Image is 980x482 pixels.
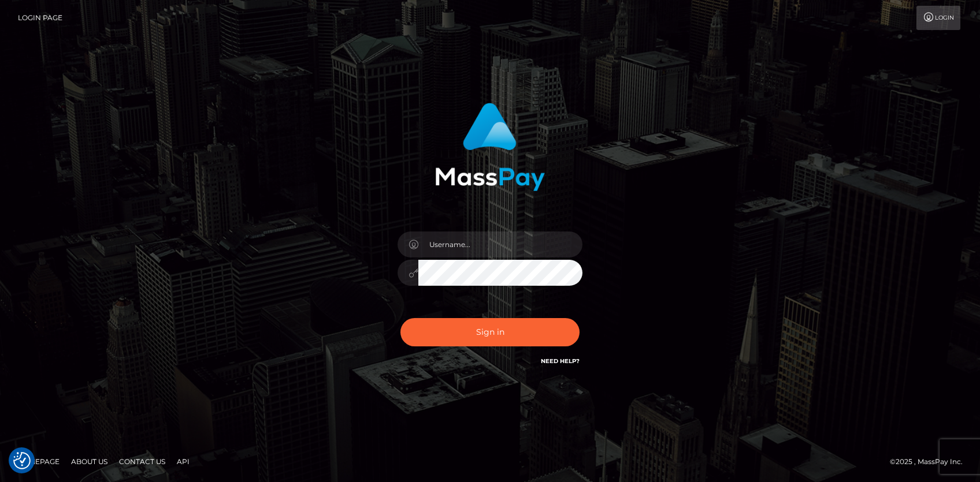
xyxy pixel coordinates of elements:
button: Consent Preferences [13,452,31,469]
div: © 2025 , MassPay Inc. [890,455,971,468]
a: Contact Us [114,453,170,470]
img: Revisit consent button [13,452,31,469]
input: Username... [418,231,582,257]
a: Need Help? [541,357,580,365]
a: Homepage [13,453,64,470]
a: API [172,453,194,470]
a: About Us [66,453,112,470]
a: Login Page [18,6,62,30]
a: Login [916,6,960,30]
img: MassPay Login [435,103,545,191]
button: Sign in [400,318,580,346]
